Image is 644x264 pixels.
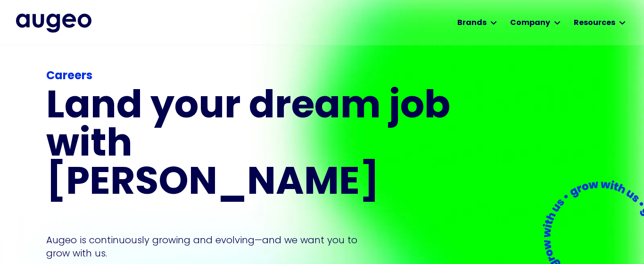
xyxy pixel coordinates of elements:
[46,71,92,82] strong: Careers
[46,89,454,203] h1: Land your dream job﻿ with [PERSON_NAME]
[457,17,487,29] div: Brands
[46,233,371,260] p: Augeo is continuously growing and evolving—and we want you to grow with us.
[510,17,550,29] div: Company
[16,14,91,33] img: Augeo's full logo in midnight blue.
[16,14,91,33] a: home
[574,17,615,29] div: Resources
